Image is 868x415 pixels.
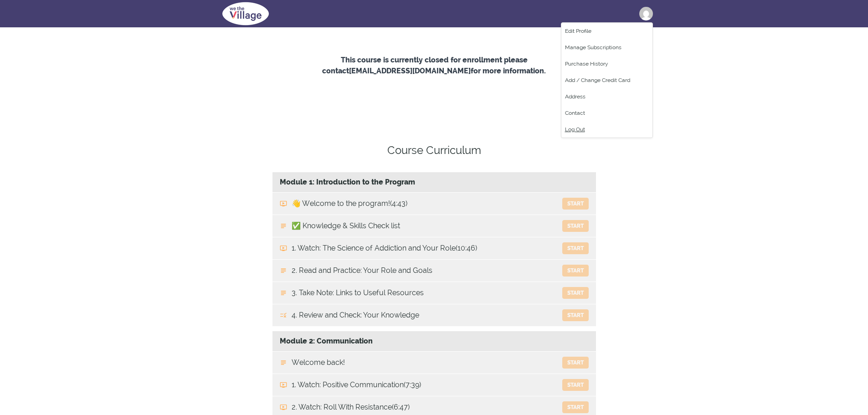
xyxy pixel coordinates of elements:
[456,243,477,254] span: (10:46)
[562,198,589,210] button: Start
[562,379,589,391] button: Start
[292,379,404,390] span: 1. Watch: Positive Communication
[272,193,596,215] a: 👋 Welcome to the program! (4:43) Start
[292,402,392,413] span: 2. Watch: Roll With Resistance
[562,309,589,321] button: Start
[404,379,421,390] span: (7:39)
[272,352,596,374] a: Welcome back! Start
[272,282,596,304] a: 3. Take Note: Links to Useful Resources Start
[561,39,652,56] a: Manage Subscriptions
[292,220,400,231] span: ✅ Knowledge & Skills Check list
[292,243,456,254] span: 1. Watch: The Science of Addiction and Your Role
[392,402,410,413] span: (6:47)
[272,304,596,326] a: 4. Review and Check: Your Knowledge Start
[272,331,596,352] div: Module 2: Communication
[272,172,596,193] div: Module 1: Introduction to the Program
[561,72,652,88] a: Add / Change Credit Card
[562,242,589,254] button: Start
[562,357,589,369] button: Start
[322,56,546,75] strong: This course is currently closed for enrollment please contact [EMAIL_ADDRESS][DOMAIN_NAME] for mo...
[272,142,596,159] h4: Course Curriculum
[292,310,419,321] span: 4. Review and Check: Your Knowledge
[562,220,589,232] button: Start
[561,23,652,39] a: Edit Profile
[562,401,589,413] button: Start
[561,56,652,72] a: Purchase History
[272,215,596,237] a: ✅ Knowledge & Skills Check list Start
[561,105,652,121] a: Contact
[272,237,596,259] a: 1. Watch: The Science of Addiction and Your Role (10:46) Start
[562,287,589,299] button: Start
[292,265,432,276] span: 2. Read and Practice: Your Role and Goals
[292,198,390,209] span: 👋 Welcome to the program!
[272,374,596,396] a: 1. Watch: Positive Communication (7:39) Start
[561,121,652,138] a: Log Out
[272,260,596,282] a: 2. Read and Practice: Your Role and Goals Start
[292,357,345,368] span: Welcome back!
[390,198,407,209] span: (4:43)
[562,265,589,277] button: Start
[561,88,652,105] a: Address
[639,7,653,20] img: amyrose19@gmail.com
[292,287,424,298] span: 3. Take Note: Links to Useful Resources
